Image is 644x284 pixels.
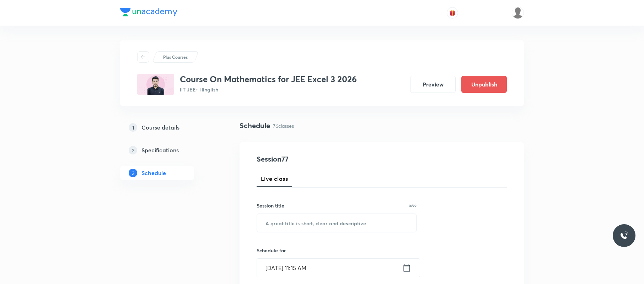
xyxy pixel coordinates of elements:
button: Unpublish [461,76,507,93]
p: 2 [129,146,137,154]
img: avatar [449,10,456,16]
button: avatar [447,7,458,19]
p: 3 [129,169,137,177]
h4: Session 77 [257,154,386,164]
a: 1Course details [120,120,217,135]
p: 1 [129,123,137,132]
button: Preview [410,76,456,93]
h4: Schedule [240,120,270,131]
h6: Schedule for [257,247,417,254]
input: A great title is short, clear and descriptive [257,214,416,232]
img: Company Logo [120,8,177,16]
p: 76 classes [273,122,294,130]
h5: Course details [141,123,179,132]
p: IIT JEE • Hinglish [180,86,357,93]
img: ttu [620,231,628,240]
p: 0/99 [409,204,417,207]
h3: Course On Mathematics for JEE Excel 3 2026 [180,74,357,84]
h5: Specifications [141,146,179,154]
span: Live class [261,174,288,183]
h6: Session title [257,202,284,209]
img: aadi Shukla [512,7,524,19]
a: 2Specifications [120,143,217,157]
h5: Schedule [141,169,166,177]
img: 01FAA979-B975-43A7-8750-B00130C2F7BA_plus.png [137,74,174,95]
a: Company Logo [120,8,177,18]
p: Plus Courses [163,54,188,60]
